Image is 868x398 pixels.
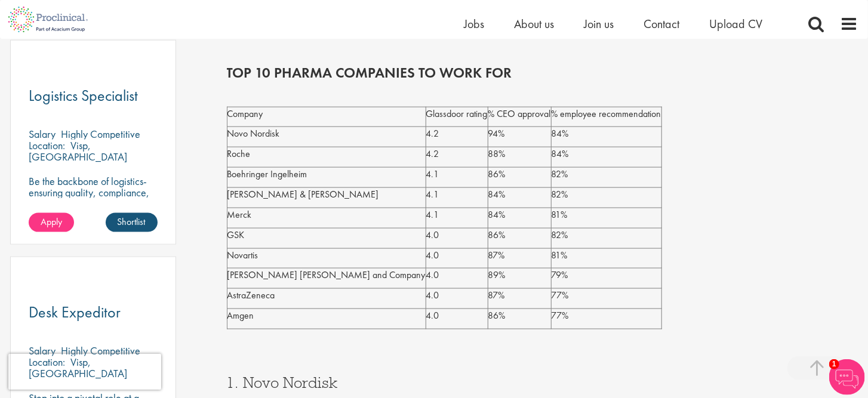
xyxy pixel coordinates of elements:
[426,147,488,161] p: 4.2
[8,354,161,390] iframe: reCAPTCHA
[227,289,426,303] p: AstraZeneca
[644,16,679,32] a: Contact
[552,309,661,323] p: 77%
[488,107,551,121] p: % CEO approval
[488,168,551,181] p: 86%
[29,138,127,163] p: Visp, [GEOGRAPHIC_DATA]
[488,147,551,161] p: 88%
[227,65,858,81] h2: Top 10 pharma companies to work for
[106,213,158,232] a: Shortlist
[29,344,56,357] span: Salary
[426,269,488,282] p: 4.0
[29,175,158,221] p: Be the backbone of logistics-ensuring quality, compliance, and smooth operations in a dynamic env...
[227,269,426,282] p: [PERSON_NAME] [PERSON_NAME] and Company
[552,269,661,282] p: 79%
[552,107,661,121] p: % employee recommendation
[709,16,762,32] a: Upload CV
[426,229,488,242] p: 4.0
[488,229,551,242] p: 86%
[29,213,74,232] a: Apply
[552,229,661,242] p: 82%
[227,375,858,390] h3: 1. Novo Nordisk
[29,302,121,322] span: Desk Expeditor
[227,107,426,121] p: Company
[552,147,661,161] p: 84%
[426,127,488,141] p: 4.2
[488,269,551,282] p: 89%
[829,359,865,395] img: Chatbot
[488,249,551,263] p: 87%
[227,229,426,242] p: GSK
[426,309,488,323] p: 4.0
[227,127,426,141] p: Novo Nordisk
[29,305,158,320] a: Desk Expeditor
[227,309,426,323] p: Amgen
[426,249,488,263] p: 4.0
[227,188,426,202] p: [PERSON_NAME] & [PERSON_NAME]
[426,289,488,303] p: 4.0
[29,138,65,152] span: Location:
[584,16,614,32] a: Join us
[552,249,661,263] p: 81%
[488,188,551,202] p: 84%
[426,208,488,222] p: 4.1
[29,85,138,106] span: Logistics Specialist
[426,107,488,121] p: Glassdoor rating
[227,147,426,161] p: Roche
[552,289,661,303] p: 77%
[227,208,426,222] p: Merck
[488,289,551,303] p: 87%
[29,127,56,141] span: Salary
[514,16,554,32] a: About us
[552,168,661,181] p: 82%
[61,344,140,357] p: Highly Competitive
[552,208,661,222] p: 81%
[552,127,661,141] p: 84%
[488,309,551,323] p: 86%
[227,168,426,181] p: Boehringer Ingelheim
[227,249,426,263] p: Novartis
[426,168,488,181] p: 4.1
[829,359,839,369] span: 1
[464,16,484,32] a: Jobs
[426,188,488,202] p: 4.1
[41,215,62,228] span: Apply
[29,88,158,103] a: Logistics Specialist
[488,127,551,141] p: 94%
[552,188,661,202] p: 82%
[488,208,551,222] p: 84%
[61,127,140,141] p: Highly Competitive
